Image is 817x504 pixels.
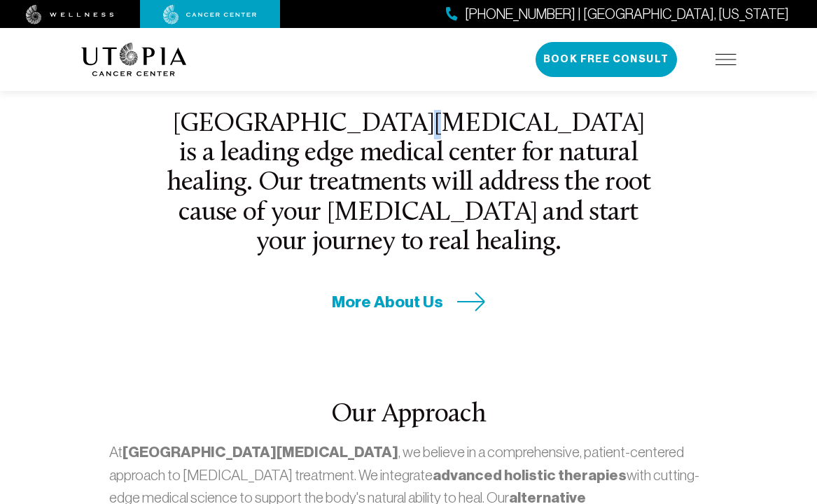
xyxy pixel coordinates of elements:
h2: [GEOGRAPHIC_DATA][MEDICAL_DATA] is a leading edge medical center for natural healing. Our treatme... [165,110,652,258]
button: Book Free Consult [536,42,677,77]
img: logo [81,43,187,76]
strong: advanced holistic therapies [433,466,627,484]
img: wellness [26,5,114,24]
h2: Our Approach [109,400,708,430]
img: cancer center [163,5,257,24]
a: [PHONE_NUMBER] | [GEOGRAPHIC_DATA], [US_STATE] [446,4,789,24]
a: More About Us [332,291,486,313]
img: icon-hamburger [715,54,736,65]
strong: [GEOGRAPHIC_DATA][MEDICAL_DATA] [123,443,398,461]
span: [PHONE_NUMBER] | [GEOGRAPHIC_DATA], [US_STATE] [465,4,789,24]
span: More About Us [332,291,443,313]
